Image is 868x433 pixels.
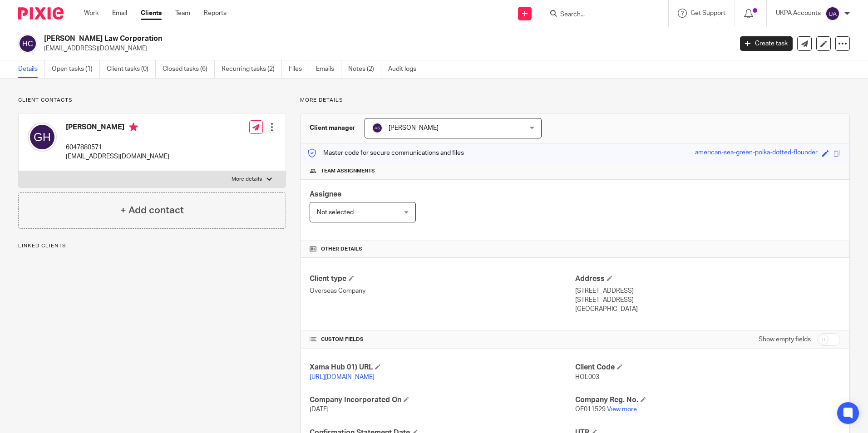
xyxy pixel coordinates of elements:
[84,9,99,18] a: Work
[575,363,840,372] h4: Client Code
[163,60,215,78] a: Closed tasks (6)
[18,97,286,104] p: Client contacts
[740,36,793,51] a: Create task
[44,34,590,44] h2: [PERSON_NAME] Law Corporation
[175,9,190,18] a: Team
[18,34,37,53] img: svg%3E
[389,125,439,131] span: [PERSON_NAME]
[66,143,169,152] p: 6047880571
[44,44,726,53] p: [EMAIL_ADDRESS][DOMAIN_NAME]
[310,336,575,343] h4: CUSTOM FIELDS
[222,60,282,78] a: Recurring tasks (2)
[317,209,354,216] span: Not selected
[607,406,637,413] a: View more
[204,9,227,18] a: Reports
[316,60,341,78] a: Emails
[348,60,381,78] a: Notes (2)
[232,176,262,183] p: More details
[825,6,840,21] img: svg%3E
[321,246,362,253] span: Other details
[575,406,606,413] span: OE011529
[129,123,138,132] i: Primary
[310,286,575,295] p: Overseas Company
[18,60,45,78] a: Details
[310,363,575,372] h4: Xama Hub 01) URL
[759,335,811,344] label: Show empty fields
[120,203,184,217] h4: + Add contact
[112,9,127,18] a: Email
[18,242,286,250] p: Linked clients
[300,97,850,104] p: More details
[776,9,821,18] p: UKPA Accounts
[575,286,840,295] p: [STREET_ADDRESS]
[575,395,840,405] h4: Company Reg. No.
[695,148,818,158] div: american-sea-green-polka-dotted-flounder
[310,123,355,133] h3: Client manager
[18,7,64,20] img: Pixie
[372,123,383,133] img: svg%3E
[310,395,575,405] h4: Company Incorporated On
[321,167,375,175] span: Team assignments
[575,274,840,284] h4: Address
[310,406,329,413] span: [DATE]
[575,305,840,314] p: [GEOGRAPHIC_DATA]
[575,374,599,380] span: HOL003
[575,295,840,305] p: [STREET_ADDRESS]
[107,60,156,78] a: Client tasks (0)
[289,60,309,78] a: Files
[141,9,162,18] a: Clients
[52,60,100,78] a: Open tasks (1)
[307,148,464,157] p: Master code for secure communications and files
[66,152,169,161] p: [EMAIL_ADDRESS][DOMAIN_NAME]
[690,10,725,16] span: Get Support
[28,123,57,152] img: svg%3E
[559,11,641,19] input: Search
[388,60,423,78] a: Audit logs
[66,123,169,134] h4: [PERSON_NAME]
[310,374,375,380] a: [URL][DOMAIN_NAME]
[310,191,341,198] span: Assignee
[310,274,575,284] h4: Client type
